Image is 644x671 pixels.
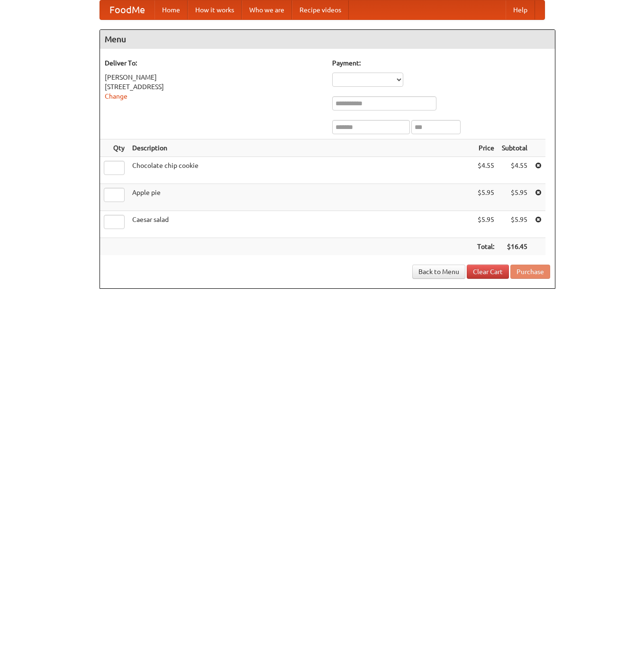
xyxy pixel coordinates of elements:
[412,265,465,279] a: Back to Menu
[467,265,509,279] a: Clear Cart
[128,139,473,157] th: Description
[105,92,127,100] a: Change
[105,58,323,68] h5: Deliver To:
[100,0,154,19] a: FoodMe
[128,211,473,238] td: Caesar salad
[154,0,188,19] a: Home
[100,139,128,157] th: Qty
[128,184,473,211] td: Apple pie
[292,0,349,19] a: Recipe videos
[510,265,550,279] button: Purchase
[498,157,531,184] td: $4.55
[332,58,550,68] h5: Payment:
[128,157,473,184] td: Chocolate chip cookie
[473,184,498,211] td: $5.95
[473,238,498,256] th: Total:
[473,157,498,184] td: $4.55
[498,139,531,157] th: Subtotal
[188,0,242,19] a: How it works
[498,211,531,238] td: $5.95
[498,238,531,256] th: $16.45
[105,73,323,82] div: [PERSON_NAME]
[506,0,535,19] a: Help
[473,211,498,238] td: $5.95
[100,30,555,49] h4: Menu
[473,139,498,157] th: Price
[242,0,292,19] a: Who we are
[105,82,323,92] div: [STREET_ADDRESS]
[498,184,531,211] td: $5.95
